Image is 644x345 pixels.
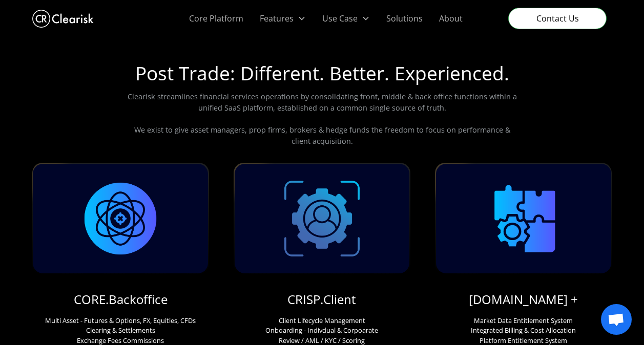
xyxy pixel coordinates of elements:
[135,62,509,91] h1: Post Trade: Different. Better. Experienced.
[126,91,519,146] p: Clearisk streamlines financial services operations by consolidating front, middle & back office f...
[601,304,632,335] div: Open chat
[287,291,356,308] a: CRISP.Client
[74,291,168,308] a: CORE.Backoffice
[32,7,94,30] a: home
[508,8,607,29] a: Contact Us
[322,12,358,25] div: Use Case
[469,291,578,308] a: [DOMAIN_NAME] +
[260,12,294,25] div: Features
